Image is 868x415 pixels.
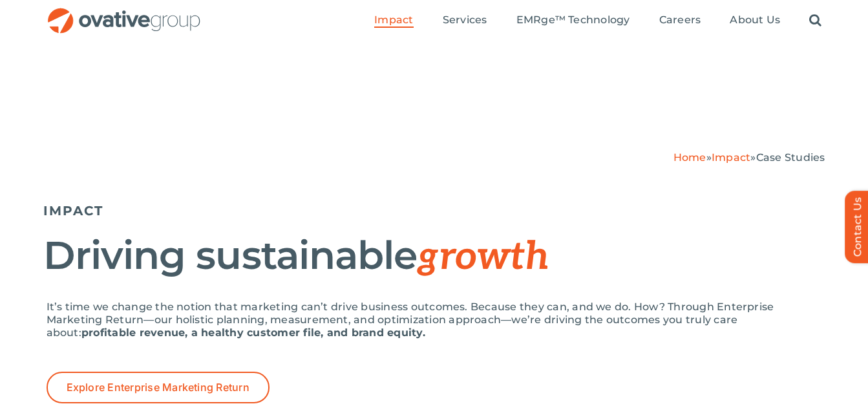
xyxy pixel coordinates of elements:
span: Case Studies [756,151,825,164]
h1: Driving sustainable [43,235,825,278]
span: Impact [374,14,413,27]
a: EMRge™ Technology [516,14,630,28]
h5: IMPACT [43,203,825,218]
span: EMRge™ Technology [516,14,630,27]
a: Careers [659,14,701,28]
a: Explore Enterprise Marketing Return [47,372,270,403]
strong: profitable revenue, a healthy customer file, and brand equity. [81,326,425,339]
a: About Us [730,14,780,28]
a: Services [443,14,487,28]
a: Home [673,151,706,164]
a: Search [809,14,821,28]
span: Careers [659,14,701,27]
span: growth [417,234,549,281]
a: Impact [712,151,750,164]
p: It’s time we change the notion that marketing can’t drive business outcomes. Because they can, an... [47,301,822,339]
span: » » [673,151,825,164]
span: Explore Enterprise Marketing Return [67,381,249,394]
a: OG_Full_horizontal_RGB [47,6,202,19]
a: Impact [374,14,413,28]
span: Services [443,14,487,27]
span: About Us [730,14,780,27]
